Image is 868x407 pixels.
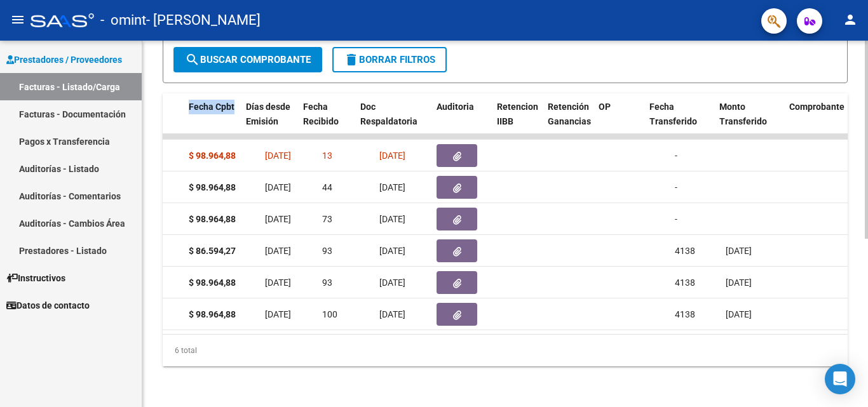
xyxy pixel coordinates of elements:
[146,6,261,34] span: - [PERSON_NAME]
[431,93,492,149] datatable-header-cell: Auditoria
[189,182,236,192] strong: $ 98.964,88
[825,364,855,394] div: Open Intercom Messenger
[437,102,474,112] span: Auditoria
[184,93,241,149] datatable-header-cell: Fecha Cpbt
[265,277,291,288] span: [DATE]
[344,54,435,65] span: Borrar Filtros
[6,53,122,67] span: Prestadores / Proveedores
[185,52,200,67] mat-icon: search
[189,214,236,224] strong: $ 98.964,88
[726,246,752,256] span: [DATE]
[379,214,405,224] span: [DATE]
[241,93,298,149] datatable-header-cell: Días desde Emisión
[344,52,359,67] mat-icon: delete
[675,246,695,256] span: 4138
[714,93,784,149] datatable-header-cell: Monto Transferido
[332,47,447,72] button: Borrar Filtros
[593,93,644,149] datatable-header-cell: OP
[492,93,543,149] datatable-header-cell: Retencion IIBB
[379,182,405,192] span: [DATE]
[675,277,695,288] span: 4138
[322,182,332,192] span: 44
[675,150,677,161] span: -
[322,150,332,161] span: 13
[189,246,236,256] strong: $ 86.594,27
[6,271,65,285] span: Instructivos
[726,277,752,288] span: [DATE]
[6,298,90,312] span: Datos de contacto
[322,309,337,319] span: 100
[644,93,714,149] datatable-header-cell: Fecha Transferido
[675,214,677,224] span: -
[599,102,611,112] span: OP
[843,12,858,27] mat-icon: person
[189,150,236,161] strong: $ 98.964,88
[379,309,405,319] span: [DATE]
[265,309,291,319] span: [DATE]
[379,277,405,288] span: [DATE]
[163,335,848,366] div: 6 total
[322,246,332,256] span: 93
[355,93,431,149] datatable-header-cell: Doc Respaldatoria
[548,102,591,126] span: Retención Ganancias
[173,47,322,72] button: Buscar Comprobante
[675,309,695,319] span: 4138
[265,246,291,256] span: [DATE]
[265,214,291,224] span: [DATE]
[246,102,290,126] span: Días desde Emisión
[649,102,697,126] span: Fecha Transferido
[789,102,844,112] span: Comprobante
[497,102,538,126] span: Retencion IIBB
[543,93,593,149] datatable-header-cell: Retención Ganancias
[726,309,752,319] span: [DATE]
[360,102,417,126] span: Doc Respaldatoria
[100,6,146,34] span: - omint
[189,277,236,288] strong: $ 98.964,88
[185,54,311,65] span: Buscar Comprobante
[719,102,767,126] span: Monto Transferido
[322,277,332,288] span: 93
[322,214,332,224] span: 73
[675,182,677,192] span: -
[265,182,291,192] span: [DATE]
[379,150,405,161] span: [DATE]
[298,93,355,149] datatable-header-cell: Fecha Recibido
[10,12,25,27] mat-icon: menu
[189,309,236,319] strong: $ 98.964,88
[265,150,291,161] span: [DATE]
[189,102,234,112] span: Fecha Cpbt
[379,246,405,256] span: [DATE]
[303,102,339,126] span: Fecha Recibido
